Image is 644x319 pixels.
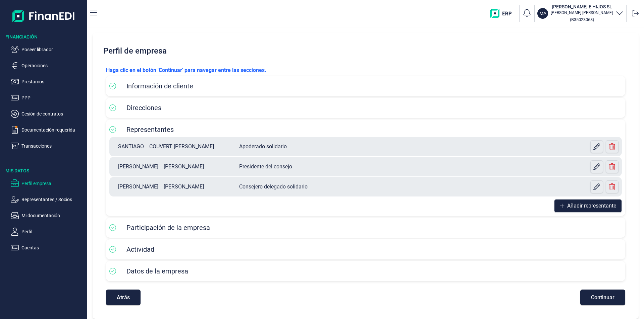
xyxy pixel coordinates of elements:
button: Mi documentación [11,212,85,220]
p: Préstamos [21,78,85,86]
button: Continuar [580,290,625,305]
div: Presidente del consejo [239,163,292,171]
button: Cuentas [11,244,85,252]
span: Continuar [591,295,614,300]
p: Mi documentación [21,212,85,220]
img: Logo de aplicación [12,5,75,27]
p: Representantes / Socios [21,195,85,204]
button: Operaciones [11,62,85,70]
p: Perfil [21,228,85,236]
p: Perfil empresa [21,179,85,187]
div: Consejero delegado solidario [239,183,308,191]
button: Cesión de contratos [11,110,85,118]
span: Direcciones [126,104,161,112]
button: Transacciones [11,142,85,150]
button: Préstamos [11,78,85,86]
span: Atrás [117,295,130,300]
div: [PERSON_NAME] [118,183,158,191]
button: Perfil [11,228,85,236]
p: Haga clic en el botón 'Continuar' para navegar entre las secciones. [106,66,625,74]
h3: [PERSON_NAME] E HIJOS SL [551,3,613,10]
small: Copiar cif [570,17,594,22]
div: SANTIAGO [118,143,144,151]
button: Perfil empresa [11,179,85,187]
img: erp [490,9,517,18]
p: Cesión de contratos [21,110,85,118]
button: Poseer librador [11,46,85,54]
p: Transacciones [21,142,85,150]
p: [PERSON_NAME] [PERSON_NAME] [551,10,613,15]
p: Cuentas [21,244,85,252]
button: Añadir representante [554,199,622,213]
span: Añadir representante [567,202,616,210]
p: Operaciones [21,62,85,70]
div: [PERSON_NAME] [118,163,158,171]
span: Actividad [126,245,154,253]
div: [PERSON_NAME] [164,183,204,191]
p: Documentación requerida [21,126,85,134]
button: Representantes / Socios [11,195,85,204]
p: Poseer librador [21,46,85,54]
p: MA [539,10,546,17]
div: COUVERT [PERSON_NAME] [149,143,214,151]
span: Información de cliente [126,82,193,90]
p: PPP [21,94,85,102]
button: MA[PERSON_NAME] E HIJOS SL[PERSON_NAME] [PERSON_NAME](B35023068) [537,3,624,23]
span: Participación de la empresa [126,224,210,232]
h2: Perfil de empresa [101,41,631,61]
div: Apoderado solidario [239,143,287,151]
button: Atrás [106,290,141,305]
button: Documentación requerida [11,126,85,134]
button: PPP [11,94,85,102]
span: Representantes [126,126,174,134]
div: [PERSON_NAME] [164,163,204,171]
span: Datos de la empresa [126,267,188,275]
